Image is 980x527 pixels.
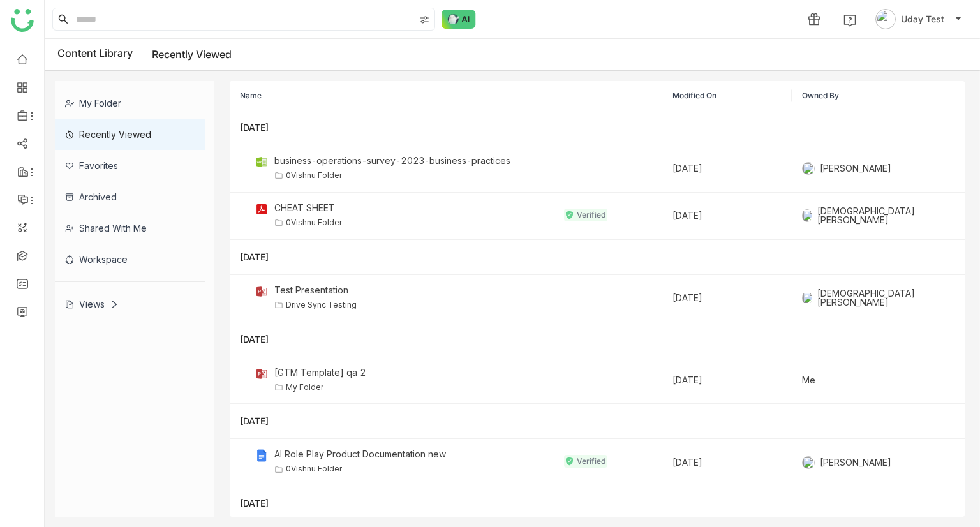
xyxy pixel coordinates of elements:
div: Workspace [55,244,205,275]
div: [DATE] [240,250,652,264]
div: [DATE] [240,414,652,428]
div: Verified [564,455,607,468]
div: 0Vishnu Folder [286,217,342,229]
img: help.svg [843,14,856,27]
div: [DEMOGRAPHIC_DATA][PERSON_NAME] [802,293,954,302]
img: csv.svg [255,156,268,168]
td: [DATE] [662,275,792,322]
span: Uday Test [901,12,944,26]
div: Views [65,299,119,309]
img: search-type.svg [419,15,429,25]
div: Recently Viewed [55,119,205,150]
img: pptx.svg [255,367,268,380]
img: 684a9b3fde261c4b36a3d19f [802,162,815,175]
a: CHEAT SHEET [274,203,335,213]
div: Me [802,376,954,385]
img: 684a9b06de261c4b36a3cf65 [802,209,812,222]
a: Test Presentation [274,285,348,295]
img: verified.svg [566,457,573,466]
div: 0Vishnu Folder [286,463,342,475]
a: [GTM Template] qa 2 [274,367,366,378]
img: folder.svg [274,383,283,392]
div: [PERSON_NAME] [802,458,954,467]
a: AI Role Play Product Documentation new [274,449,446,459]
td: [DATE] [662,357,792,405]
div: Drive Sync Testing [286,299,357,311]
img: folder.svg [274,218,283,227]
img: g-doc.svg [255,449,268,462]
img: ask-buddy-normal.svg [442,10,476,29]
img: 684a9b06de261c4b36a3cf65 [802,292,812,304]
td: [DATE] [662,145,792,193]
th: Modified On [662,81,792,110]
div: Verified [564,209,607,221]
td: [DATE] [662,193,792,240]
div: [DATE] [240,332,652,346]
div: Content Library [57,47,232,63]
div: Archived [55,181,205,212]
th: Owned By [792,81,965,110]
div: [PERSON_NAME] [802,164,954,173]
img: folder.svg [274,301,283,309]
div: My Folder [286,382,323,394]
div: Shared with me [55,212,205,244]
a: business-operations-survey-2023-business-practices [274,156,510,166]
img: logo [11,9,34,32]
img: pdf.svg [255,203,268,216]
div: [DATE] [240,121,652,135]
img: folder.svg [274,465,283,474]
button: Uday Test [873,9,965,29]
div: My Folder [55,87,205,119]
img: verified.svg [566,211,573,219]
img: avatar [875,9,896,29]
img: pptx.svg [255,285,268,298]
div: [DEMOGRAPHIC_DATA][PERSON_NAME] [802,211,954,220]
div: [DATE] [240,496,652,510]
div: Favorites [55,150,205,181]
td: [DATE] [662,439,792,486]
img: folder.svg [274,171,283,180]
a: Recently Viewed [152,48,232,61]
th: Name [230,81,662,110]
div: 0Vishnu Folder [286,170,342,182]
img: 684a9b6bde261c4b36a3d2e3 [802,456,815,469]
